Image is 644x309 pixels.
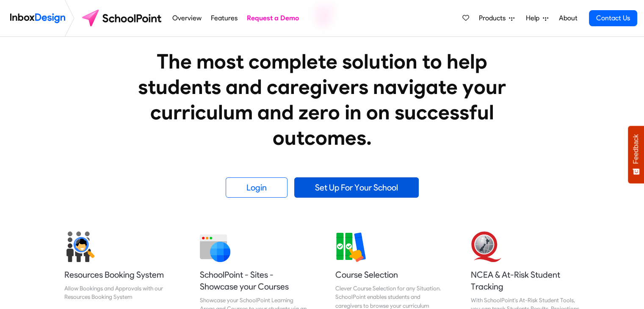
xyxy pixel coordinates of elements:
[64,269,174,281] h5: Resources Booking System
[335,269,445,281] h5: Course Selection
[522,10,552,27] a: Help
[245,10,301,27] a: Request a Demo
[170,10,204,27] a: Overview
[475,10,518,27] a: Products
[208,10,240,27] a: Features
[226,177,287,198] a: Login
[628,126,644,183] button: Feedback - Show survey
[632,134,640,164] span: Feedback
[471,269,580,292] h5: NCEA & At-Risk Student Tracking
[335,232,366,262] img: 2022_01_13_icon_course_selection.svg
[200,269,309,292] h5: SchoolPoint - Sites - Showcase your Courses
[526,13,543,23] span: Help
[78,8,167,28] img: schoolpoint logo
[556,10,580,27] a: About
[479,13,509,23] span: Products
[471,232,501,262] img: 2022_01_13_icon_nzqa.svg
[294,177,419,198] a: Set Up For Your School
[121,49,523,150] heading: The most complete solution to help students and caregivers navigate your curriculum and zero in o...
[200,232,230,262] img: 2022_01_12_icon_website.svg
[64,284,174,301] div: Allow Bookings and Approvals with our Resources Booking System
[64,232,95,262] img: 2022_01_17_icon_student_search.svg
[589,10,637,26] a: Contact Us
